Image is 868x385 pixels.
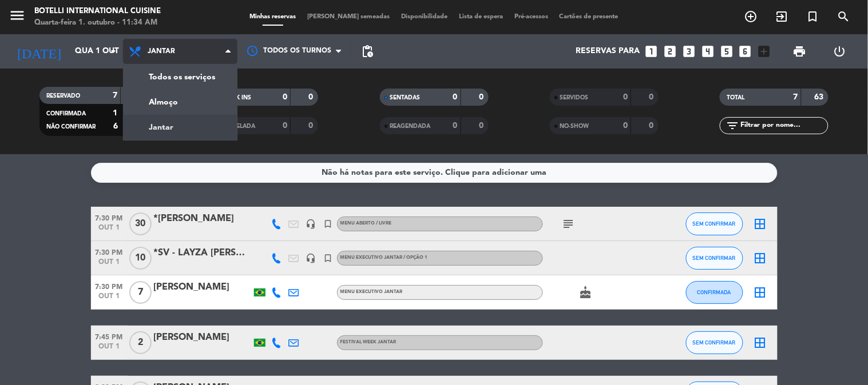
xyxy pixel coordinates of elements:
span: SERVIDOS [560,95,589,101]
strong: 0 [283,93,287,101]
span: MENU EXECUTIVO JANTAR / OPÇÃO 1 [340,255,428,260]
i: add_circle_outline [744,10,758,23]
strong: 7 [794,93,798,101]
strong: 6 [113,122,118,130]
div: [PERSON_NAME] [154,330,251,345]
button: CONFIRMADA [686,281,743,304]
a: Todos os serviços [124,65,237,90]
span: Pré-acessos [509,14,554,20]
span: SENTADAS [390,95,421,101]
i: border_all [754,251,767,265]
div: *[PERSON_NAME] [154,211,251,226]
i: headset_mic [306,219,316,229]
span: 7 [129,281,152,304]
span: TOTAL [727,95,744,101]
span: Jantar [148,47,175,55]
i: looks_6 [738,44,753,59]
i: turned_in_not [806,10,820,23]
span: 30 [129,212,152,235]
i: search [837,10,851,23]
span: CANCELADA [220,123,255,129]
div: Quarta-feira 1. outubro - 11:34 AM [34,17,161,29]
strong: 7 [113,91,117,99]
span: Cartões de presente [554,14,624,20]
span: FESTIVAL WEEK JANTAR [340,340,397,344]
i: power_settings_new [833,45,846,58]
strong: 0 [453,122,458,130]
span: MENU EXECUTIVO JANTAR [340,290,403,294]
i: exit_to_app [775,10,789,23]
span: out 1 [91,343,128,356]
strong: 0 [623,93,628,101]
span: SEM CONFIRMAR [693,339,736,346]
button: SEM CONFIRMAR [686,212,743,235]
span: SEM CONFIRMAR [693,255,736,261]
span: Lista de espera [453,14,509,20]
i: looks_one [644,44,659,59]
span: 7:30 PM [91,245,128,258]
strong: 63 [815,93,826,101]
span: Reservas para [576,47,640,56]
span: out 1 [91,292,128,306]
a: Jantar [124,115,237,140]
strong: 0 [453,93,458,101]
span: REAGENDADA [390,123,431,129]
button: menu [9,7,26,28]
span: pending_actions [360,45,374,58]
i: looks_5 [719,44,734,59]
span: out 1 [91,258,128,271]
strong: 0 [309,122,316,130]
span: print [793,45,807,58]
span: [PERSON_NAME] semeadas [302,14,395,20]
strong: 1 [113,109,117,117]
i: looks_two [663,44,677,59]
span: 10 [129,247,152,270]
i: looks_4 [700,44,715,59]
i: subject [562,217,576,231]
i: filter_list [726,119,739,133]
span: NO-SHOW [560,123,589,129]
input: Filtrar por nome... [739,119,828,132]
i: border_all [754,217,767,231]
strong: 0 [649,93,656,101]
div: [PERSON_NAME] [154,280,251,295]
span: 7:30 PM [91,211,128,224]
i: arrow_drop_down [106,45,120,58]
div: Não há notas para este serviço. Clique para adicionar uma [322,166,546,179]
span: 7:30 PM [91,279,128,292]
a: Almoço [124,90,237,115]
span: NÃO CONFIRMAR [46,124,96,130]
i: turned_in_not [323,253,334,263]
span: RESERVADO [46,93,80,99]
i: add_box [757,44,772,59]
span: Minhas reservas [244,14,302,20]
div: *SV - LAYZA [PERSON_NAME] [154,246,251,260]
strong: 0 [309,93,316,101]
strong: 0 [479,93,486,101]
i: looks_3 [681,44,696,59]
span: out 1 [91,224,128,237]
i: [DATE] [9,39,69,64]
span: CONFIRMADA [697,289,731,295]
span: MENU ABERTO / LIVRE [340,221,392,226]
strong: 0 [623,122,628,130]
span: CONFIRMADA [46,111,86,117]
div: LOG OUT [820,34,859,69]
button: SEM CONFIRMAR [686,331,743,354]
i: turned_in_not [323,219,334,229]
strong: 0 [283,122,287,130]
span: 2 [129,331,152,354]
i: border_all [754,286,767,299]
i: headset_mic [306,253,316,263]
span: Disponibilidade [395,14,453,20]
strong: 0 [649,122,656,130]
div: Botelli International Cuisine [34,6,161,17]
i: cake [579,286,593,299]
button: SEM CONFIRMAR [686,247,743,270]
i: border_all [754,336,767,350]
span: SEM CONFIRMAR [693,220,736,227]
strong: 0 [479,122,486,130]
i: menu [9,7,26,24]
span: 7:45 PM [91,330,128,343]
